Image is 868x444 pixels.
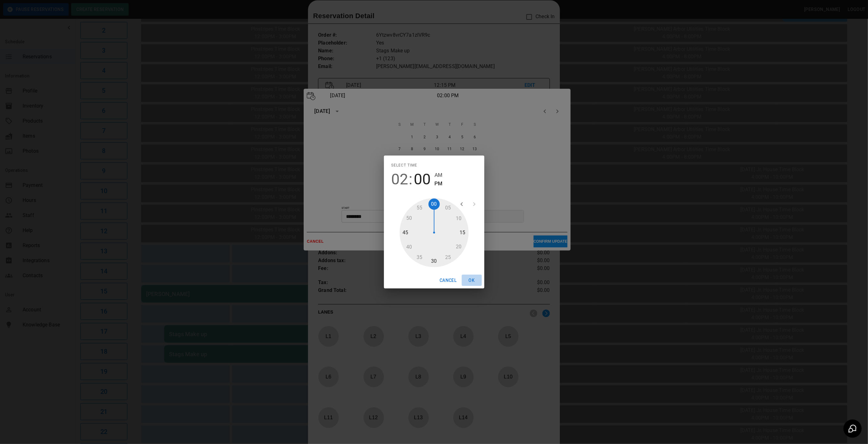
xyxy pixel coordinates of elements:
button: PM [435,179,443,188]
button: OK [462,275,482,286]
button: AM [435,171,443,179]
button: Cancel [437,275,459,286]
span: Select time [391,161,418,171]
span: : [409,171,413,188]
button: 02 [391,171,408,188]
button: open previous view [455,198,468,210]
button: 00 [414,171,431,188]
